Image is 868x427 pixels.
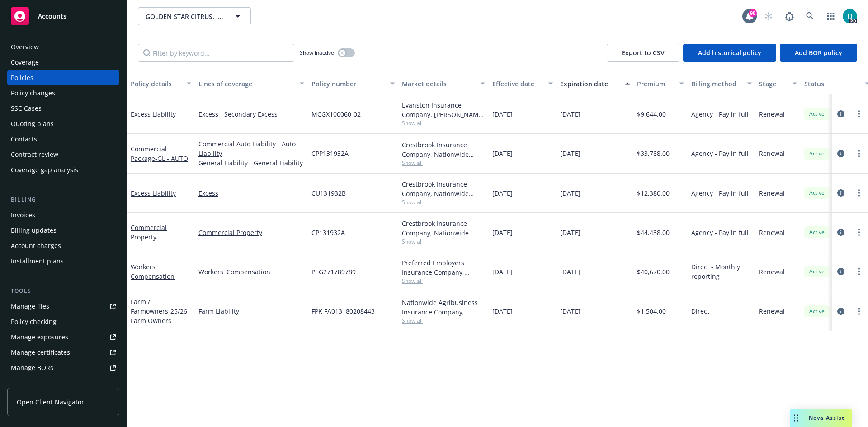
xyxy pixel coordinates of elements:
a: Commercial Property [131,223,167,241]
span: [DATE] [492,109,513,119]
span: Active [808,150,826,158]
div: Installment plans [11,254,64,268]
span: Renewal [759,109,785,119]
span: Direct [691,306,709,316]
div: Billing method [691,79,742,89]
span: Show inactive [300,49,334,56]
a: Manage BORs [7,361,119,375]
span: [DATE] [492,306,513,316]
a: Search [801,7,819,25]
div: Tools [7,286,119,296]
a: Report a Bug [780,7,798,25]
a: Commercial Package [131,145,188,163]
button: GOLDEN STAR CITRUS, INC. [138,7,251,25]
button: Add BOR policy [780,44,857,62]
a: Contacts [7,132,119,146]
a: Excess [198,188,304,198]
span: Add BOR policy [795,48,842,57]
span: GOLDEN STAR CITRUS, INC. [146,12,224,21]
div: Billing updates [11,223,57,238]
button: Lines of coverage [195,73,308,94]
div: Account charges [11,239,61,253]
div: Crestbrook Insurance Company, Nationwide Private Client, RT Specialty Insurance Services, LLC (RS... [402,179,485,198]
span: Agency - Pay in full [691,109,749,119]
a: Installment plans [7,254,119,268]
a: more [854,266,864,277]
span: [DATE] [492,267,513,277]
a: circleInformation [835,266,846,277]
span: Renewal [759,267,785,277]
span: Active [808,189,826,197]
button: Policy details [127,73,195,94]
span: $1,504.00 [637,306,666,316]
a: more [854,227,864,238]
a: circleInformation [835,148,846,159]
div: Stage [759,79,787,89]
span: Show all [402,277,485,285]
span: Accounts [38,13,66,20]
div: Coverage [11,55,39,70]
span: CPP131932A [311,149,349,158]
span: - GL - AUTO [155,154,188,163]
a: Excess Liability [131,189,176,197]
button: Billing method [688,73,755,94]
div: Billing [7,195,119,204]
input: Filter by keyword... [138,44,294,62]
a: Workers' Compensation [131,263,175,281]
div: Contract review [11,147,58,162]
div: Effective date [492,79,543,89]
span: [DATE] [560,109,580,119]
a: Account charges [7,239,119,253]
div: Preferred Employers Insurance Company, Preferred Employers Insurance [402,258,485,277]
a: Coverage gap analysis [7,163,119,177]
a: circleInformation [835,306,846,317]
span: Show all [402,198,485,206]
span: Active [808,110,826,118]
button: Add historical policy [683,44,776,62]
div: Invoices [11,208,35,222]
span: $40,670.00 [637,267,670,277]
span: [DATE] [492,228,513,237]
div: Manage exposures [11,330,68,344]
div: Nationwide Agribusiness Insurance Company, Nationwide Insurance Company [402,298,485,317]
button: Market details [398,73,489,94]
a: Contract review [7,147,119,162]
div: Manage certificates [11,345,70,360]
span: Nova Assist [809,414,844,422]
div: Status [804,79,859,89]
div: Policy checking [11,314,57,329]
a: Policies [7,70,119,85]
span: Agency - Pay in full [691,188,749,198]
img: photo [843,9,857,23]
button: Policy number [308,73,398,94]
a: circleInformation [835,108,846,119]
span: [DATE] [492,188,513,198]
span: [DATE] [560,306,580,316]
span: Show all [402,119,485,127]
div: Crestbrook Insurance Company, Nationwide Private Client, RT Specialty Insurance Services, LLC (RS... [402,140,485,159]
a: Start snowing [759,7,778,25]
div: Lines of coverage [198,79,294,89]
a: Invoices [7,208,119,222]
span: $44,438.00 [637,228,670,237]
span: CU131932B [311,188,346,198]
a: Manage files [7,299,119,314]
a: Manage certificates [7,345,119,360]
span: [DATE] [560,228,580,237]
span: Show all [402,317,485,324]
div: Quoting plans [11,117,54,131]
span: Active [808,307,826,315]
div: Drag to move [790,409,802,427]
a: General Liability - General Liability [198,158,304,168]
span: PEG271789789 [311,267,356,277]
a: more [854,188,864,198]
div: Manage files [11,299,49,314]
a: Manage exposures [7,330,119,344]
a: Policy changes [7,86,119,100]
span: Export to CSV [622,48,665,57]
span: [DATE] [492,149,513,158]
a: circleInformation [835,227,846,238]
a: circleInformation [835,188,846,198]
a: Switch app [822,7,840,25]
